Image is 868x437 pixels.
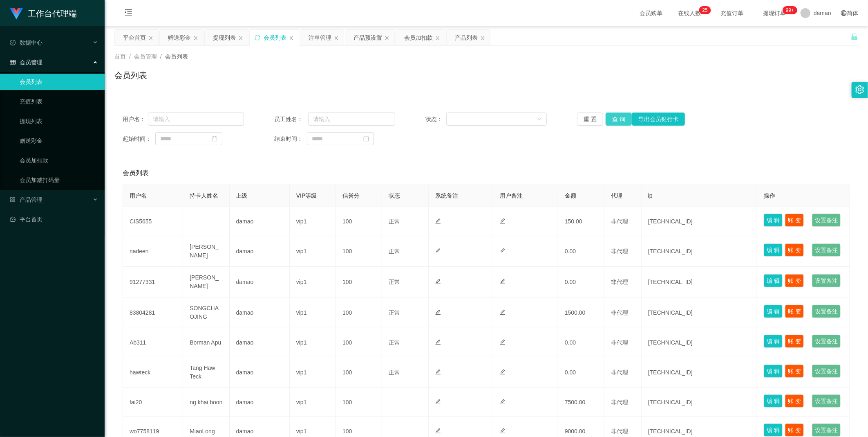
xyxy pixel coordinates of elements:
[565,192,576,199] span: 金额
[230,267,290,297] td: damao
[611,339,628,346] span: 非代理
[841,10,847,16] i: 图标: global
[435,399,441,405] i: 图标: edit
[500,399,506,405] i: 图标: edit
[764,243,783,257] button: 编 辑
[389,248,400,255] span: 正常
[130,192,147,199] span: 用户名
[764,423,783,437] button: 编 辑
[764,365,783,378] button: 编 辑
[642,388,757,417] td: [TECHNICAL_ID]
[183,357,229,388] td: Tang Haw Teck
[123,328,183,357] td: Ab311
[123,168,149,178] span: 会员列表
[812,394,841,408] button: 设置备注
[123,357,183,388] td: hawteck
[500,192,523,199] span: 用户备注
[699,6,711,14] sup: 25
[123,267,183,297] td: 91277331
[183,328,229,357] td: Borman Apu
[290,328,336,357] td: vip1
[606,113,632,126] button: 查 询
[500,248,506,254] i: 图标: edit
[183,236,229,267] td: [PERSON_NAME]
[10,211,98,228] a: 图标: dashboard平台首页
[785,365,804,378] button: 账 变
[10,10,77,16] a: 工作台代理端
[537,117,542,122] i: 图标: down
[435,192,458,199] span: 系统备注
[500,428,506,434] i: 图标: edit
[764,192,775,199] span: 操作
[193,36,198,41] i: 图标: close
[500,279,506,284] i: 图标: edit
[435,339,441,345] i: 图标: edit
[812,365,841,378] button: 设置备注
[500,309,506,315] i: 图标: edit
[632,113,685,126] button: 导出会员银行卡
[785,423,804,437] button: 账 变
[500,218,506,224] i: 图标: edit
[702,6,705,14] p: 2
[289,36,294,41] i: 图标: close
[123,297,183,328] td: 83804281
[812,214,841,227] button: 设置备注
[230,236,290,267] td: damao
[435,309,441,315] i: 图标: edit
[642,357,757,388] td: [TECHNICAL_ID]
[389,339,400,346] span: 正常
[290,236,336,267] td: vip1
[389,218,400,225] span: 正常
[389,309,400,316] span: 正常
[10,40,16,45] i: 图标: check-circle-o
[236,192,248,199] span: 上级
[230,297,290,328] td: damao
[558,236,604,267] td: 0.00
[190,192,218,199] span: 持卡人姓名
[212,136,217,142] i: 图标: calendar
[500,369,506,375] i: 图标: edit
[296,192,317,199] span: VIP等级
[183,297,229,328] td: SONGCHAOJING
[309,30,331,45] div: 注单管理
[577,113,603,126] button: 重 置
[353,30,382,45] div: 产品预设置
[20,93,98,110] a: 充值列表
[336,267,382,297] td: 100
[336,357,382,388] td: 100
[264,30,286,45] div: 会员列表
[812,335,841,348] button: 设置备注
[558,207,604,236] td: 150.00
[230,207,290,236] td: damao
[785,214,804,227] button: 账 变
[123,388,183,417] td: fai20
[455,30,478,45] div: 产品列表
[123,135,155,143] span: 起始时间：
[812,243,841,257] button: 设置备注
[642,236,757,267] td: [TECHNICAL_ID]
[716,10,747,16] span: 充值订单
[334,36,339,41] i: 图标: close
[812,274,841,287] button: 设置备注
[404,30,433,45] div: 会员加扣款
[20,74,98,90] a: 会员列表
[290,267,336,297] td: vip1
[363,136,369,142] i: 图标: calendar
[168,30,191,45] div: 赠送彩金
[642,267,757,297] td: [TECHNICAL_ID]
[785,243,804,257] button: 账 变
[611,309,628,316] span: 非代理
[435,369,441,375] i: 图标: edit
[342,192,360,199] span: 信誉分
[389,369,400,376] span: 正常
[20,152,98,169] a: 会员加扣款
[148,36,153,41] i: 图标: close
[230,328,290,357] td: damao
[336,328,382,357] td: 100
[558,297,604,328] td: 1500.00
[674,10,705,16] span: 在线人数
[611,218,628,225] span: 非代理
[435,248,441,254] i: 图标: edit
[336,207,382,236] td: 100
[759,10,790,16] span: 提现订单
